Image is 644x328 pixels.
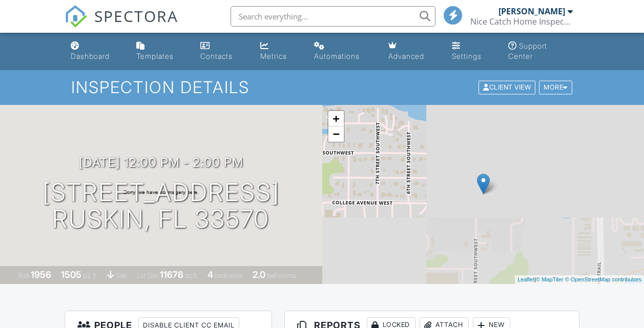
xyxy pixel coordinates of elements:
a: Dashboard [67,37,124,66]
a: © MapTiler [536,276,564,282]
a: Client View [477,83,538,91]
div: 11676 [160,269,183,280]
div: Templates [136,52,174,60]
h1: [STREET_ADDRESS] Ruskin, FL 33570 [43,179,280,233]
span: SPECTORA [94,5,178,27]
img: The Best Home Inspection Software - Spectora [65,5,87,28]
a: Support Center [504,37,577,66]
a: SPECTORA [65,14,178,35]
span: Built [18,272,29,279]
span: bedrooms [215,272,243,279]
a: Metrics [256,37,301,66]
div: Metrics [260,52,287,60]
div: Support Center [508,41,547,60]
span: bathrooms [267,272,296,279]
a: Contacts [196,37,248,66]
div: [PERSON_NAME] [498,6,565,16]
div: Settings [452,52,482,60]
div: 2.0 [253,269,265,280]
div: 1505 [61,269,81,280]
div: Nice Catch Home Inspections LLC [470,16,573,27]
div: 4 [207,269,213,280]
div: 1956 [31,269,51,280]
h1: Inspection Details [71,78,573,96]
a: Zoom out [328,126,344,142]
a: Templates [132,37,188,66]
a: Advanced [384,37,440,66]
a: Zoom in [328,111,344,126]
a: © OpenStreetMap contributors [565,276,641,282]
div: More [539,81,572,95]
div: Advanced [388,52,424,60]
span: slab [116,272,127,279]
input: Search everything... [231,6,435,27]
a: Automations (Basic) [310,37,376,66]
a: Settings [448,37,496,66]
a: Leaflet [517,276,534,282]
div: Client View [479,81,535,95]
span: sq.ft. [185,272,198,279]
span: sq. ft. [83,272,97,279]
h3: [DATE] 12:00 pm - 2:00 pm [79,156,243,169]
div: Dashboard [71,52,110,60]
div: | [515,275,644,284]
div: Contacts [200,52,233,60]
div: Automations [314,52,360,60]
span: Lot Size [137,272,158,279]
